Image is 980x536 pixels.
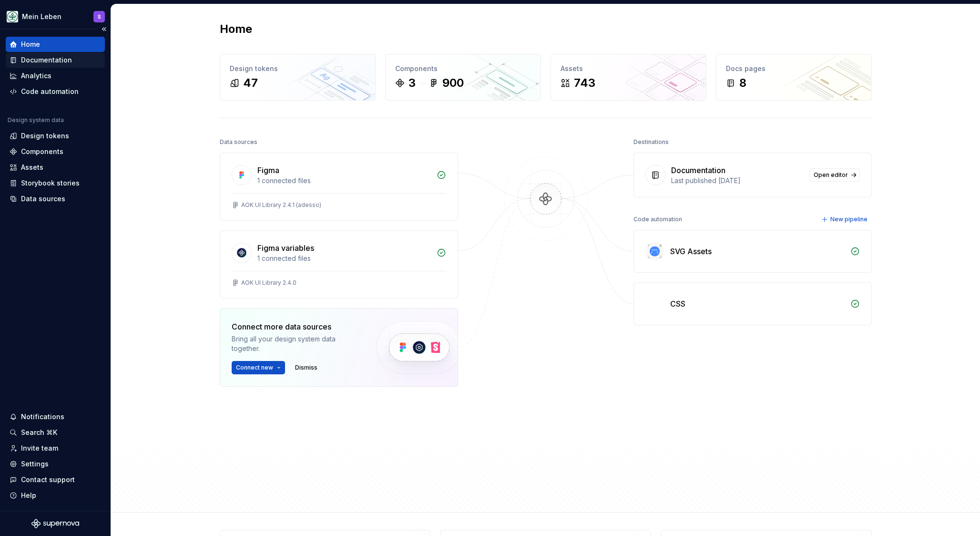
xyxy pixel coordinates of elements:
[21,131,69,141] div: Design tokens
[232,334,360,353] div: Bring all your design system data together.
[21,428,57,437] div: Search ⌘K
[6,488,105,503] button: Help
[232,361,285,374] button: Connect new
[6,472,105,487] button: Contact support
[6,425,105,440] button: Search ⌘K
[670,246,712,257] div: SVG Assets
[551,54,706,101] a: Assets743
[243,75,258,91] div: 47
[670,298,685,309] div: CSS
[220,54,376,101] a: Design tokens47
[818,213,872,226] button: New pipeline
[257,242,314,254] div: Figma variables
[21,71,51,81] div: Analytics
[241,279,296,287] div: AOK UI Library 2.4.0
[220,153,458,221] a: Figma1 connected filesAOK UI Library 2.4.1 (adesso)
[8,116,64,124] div: Design system data
[726,64,862,73] div: Docs pages
[716,54,872,101] a: Docs pages8
[671,165,725,176] div: Documentation
[739,75,746,91] div: 8
[295,364,317,371] span: Dismiss
[442,75,464,91] div: 900
[241,201,321,209] div: AOK UI Library 2.4.1 (adesso)
[830,216,868,223] span: New pipeline
[6,160,105,175] a: Assets
[6,128,105,144] a: Design tokens
[31,519,79,528] svg: Supernova Logo
[21,491,36,500] div: Help
[395,64,531,73] div: Components
[21,55,72,65] div: Documentation
[561,64,696,73] div: Assets
[220,21,252,37] h2: Home
[21,178,80,188] div: Storybook stories
[6,175,105,191] a: Storybook stories
[633,213,682,226] div: Code automation
[98,13,101,21] div: S
[6,52,105,68] a: Documentation
[21,147,63,156] div: Components
[6,84,105,99] a: Code automation
[21,87,79,96] div: Code automation
[6,409,105,424] button: Notifications
[257,254,431,263] div: 1 connected files
[385,54,541,101] a: Components3900
[671,176,804,186] div: Last published [DATE]
[220,230,458,299] a: Figma variables1 connected filesAOK UI Library 2.4.0
[408,75,416,91] div: 3
[21,443,58,453] div: Invite team
[6,144,105,159] a: Components
[21,163,43,172] div: Assets
[6,191,105,206] a: Data sources
[232,321,360,332] div: Connect more data sources
[6,441,105,456] a: Invite team
[814,171,848,179] span: Open editor
[21,475,75,484] div: Contact support
[21,40,40,49] div: Home
[6,37,105,52] a: Home
[6,68,105,83] a: Analytics
[574,75,595,91] div: 743
[809,168,860,182] a: Open editor
[97,22,111,36] button: Collapse sidebar
[257,176,431,186] div: 1 connected files
[257,165,279,176] div: Figma
[291,361,322,374] button: Dismiss
[22,12,61,21] div: Mein Leben
[2,6,109,27] button: Mein LebenS
[21,412,64,422] div: Notifications
[236,364,273,371] span: Connect new
[21,459,49,469] div: Settings
[220,135,257,149] div: Data sources
[6,456,105,472] a: Settings
[230,64,366,73] div: Design tokens
[633,135,669,149] div: Destinations
[21,194,65,204] div: Data sources
[7,11,18,22] img: df5db9ef-aba0-4771-bf51-9763b7497661.png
